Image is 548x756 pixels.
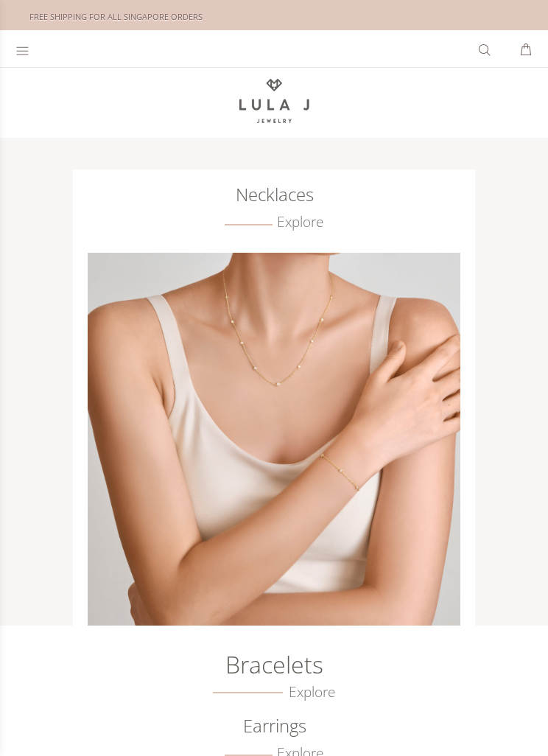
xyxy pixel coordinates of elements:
[277,214,323,231] a: Explore
[213,684,335,701] a: Explore
[91,701,457,733] a: Earrings
[22,9,526,25] div: FREE SHIPPING FOR ALL SINGAPORE ORDERS
[91,169,457,202] h6: Necklaces
[88,253,460,626] img: Lula J Gold Necklaces Collection
[91,634,457,672] h6: Bracelets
